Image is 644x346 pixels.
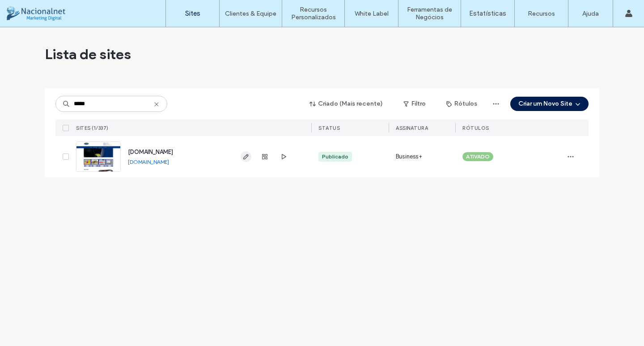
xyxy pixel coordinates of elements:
[510,97,589,111] button: Criar um Novo Site
[322,153,348,161] div: Publicado
[396,125,428,131] span: Assinatura
[528,10,555,17] label: Recursos
[20,6,42,14] span: Ajuda
[128,158,169,165] a: [DOMAIN_NAME]
[582,10,599,17] label: Ajuda
[128,149,173,155] a: [DOMAIN_NAME]
[45,45,131,63] span: Lista de sites
[394,97,435,111] button: Filtro
[355,10,389,17] label: White Label
[76,125,109,131] span: Sites (1/337)
[282,6,344,21] label: Recursos Personalizados
[469,9,506,17] label: Estatísticas
[462,125,489,131] span: Rótulos
[302,97,391,111] button: Criado (Mais recente)
[398,6,461,21] label: Ferramentas de Negócios
[438,97,485,111] button: Rótulos
[318,125,340,131] span: STATUS
[185,9,200,17] label: Sites
[466,153,490,161] span: ATIVADO
[396,152,422,161] span: Business+
[225,10,276,17] label: Clientes & Equipe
